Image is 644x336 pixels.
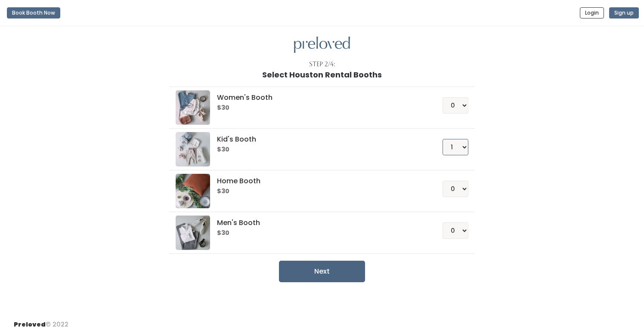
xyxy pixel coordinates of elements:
h5: Home Booth [217,177,421,185]
img: preloved logo [176,216,210,250]
button: Book Booth Now [7,7,60,18]
img: preloved logo [176,90,210,125]
h6: $30 [217,230,421,237]
div: Step 2/4: [309,60,335,69]
button: Next [279,261,365,282]
h6: $30 [217,105,421,111]
h6: $30 [217,146,421,153]
button: Login [580,7,604,18]
h5: Men's Booth [217,219,421,227]
span: Preloved [14,320,46,329]
img: preloved logo [176,174,210,208]
a: Book Booth Now [7,3,60,22]
button: Sign up [609,7,639,18]
h1: Select Houston Rental Booths [262,71,382,79]
h5: Kid's Booth [217,136,421,143]
div: © 2022 [14,313,68,329]
img: preloved logo [176,132,210,166]
img: preloved logo [294,37,350,53]
h6: $30 [217,188,421,195]
h5: Women's Booth [217,94,421,102]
